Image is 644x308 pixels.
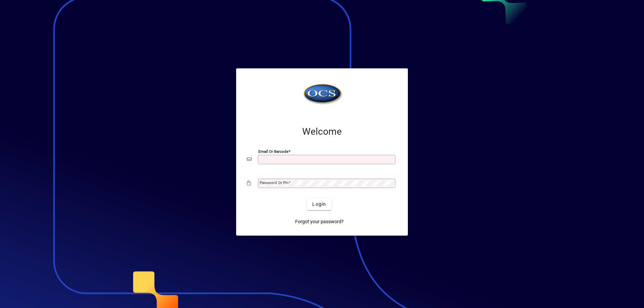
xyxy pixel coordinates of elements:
a: Forgot your password? [292,215,346,228]
mat-label: Email or Barcode [258,149,288,154]
h2: Welcome [247,126,397,137]
span: Login [312,201,326,208]
button: Login [307,198,331,210]
mat-label: Password or Pin [260,180,288,185]
span: Forgot your password? [295,218,344,225]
